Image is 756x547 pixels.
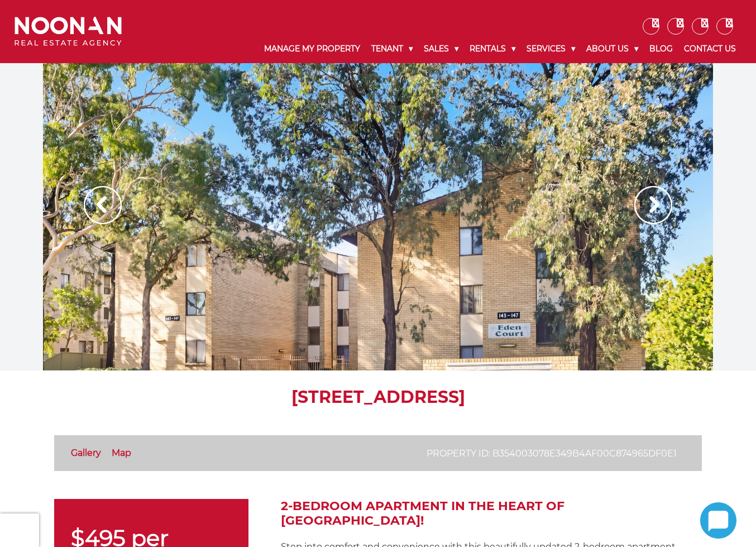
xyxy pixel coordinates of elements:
a: Gallery [71,448,101,458]
p: Property ID: b354003078e349b4af00c874965df0e1 [427,446,677,460]
img: Noonan Real Estate Agency [15,17,122,46]
a: Blog [644,35,678,63]
h1: [STREET_ADDRESS] [54,387,702,407]
a: Tenant [366,35,418,63]
a: Map [112,448,131,458]
a: Rentals [464,35,521,63]
h2: 2-Bedroom Apartment in the Heart of [GEOGRAPHIC_DATA]! [281,499,702,529]
a: Sales [418,35,464,63]
a: Services [521,35,581,63]
img: Arrow slider [84,186,122,224]
a: Contact Us [678,35,741,63]
a: About Us [581,35,644,63]
img: Arrow slider [634,186,672,224]
a: Manage My Property [259,35,366,63]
